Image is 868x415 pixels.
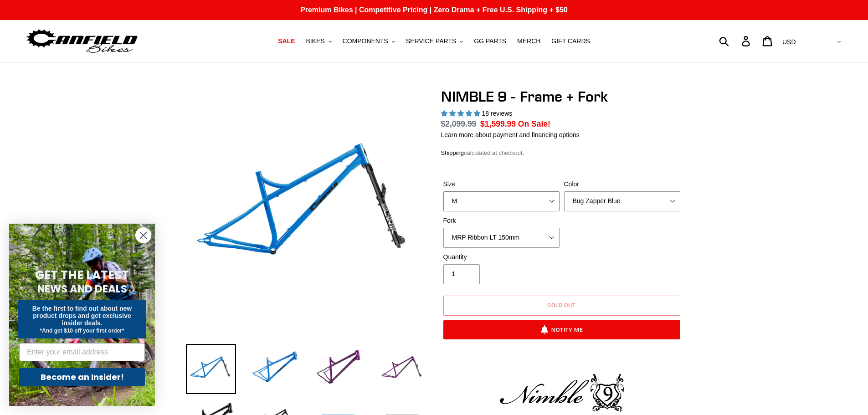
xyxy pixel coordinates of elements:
[443,252,560,262] label: Quantity
[250,344,300,394] img: Load image into Gallery viewer, NIMBLE 9 - Frame + Fork
[474,37,506,45] span: GG PARTS
[441,88,683,105] h1: NIMBLE 9 - Frame + Fork
[517,37,540,45] span: MERCH
[443,320,680,339] button: Notify Me
[40,328,124,334] span: *And get $10 off your first order*
[338,35,400,47] button: COMPONENTS
[441,131,580,138] a: Learn more about payment and financing options
[301,35,336,47] button: BIKES
[441,149,683,158] div: calculated at checkout.
[377,344,427,394] img: Load image into Gallery viewer, NIMBLE 9 - Frame + Fork
[406,37,456,45] span: SERVICE PARTS
[469,35,511,47] a: GG PARTS
[441,119,477,128] s: $2,099.99
[343,37,388,45] span: COMPONENTS
[135,227,151,243] button: Close dialog
[25,27,139,56] img: Canfield Bikes
[278,37,295,45] span: SALE
[480,119,516,128] span: $1,599.99
[273,35,299,47] a: SALE
[443,216,560,225] label: Fork
[186,344,236,394] img: Load image into Gallery viewer, NIMBLE 9 - Frame + Fork
[547,302,576,308] span: Sold out
[401,35,467,47] button: SERVICE PARTS
[724,31,747,51] input: Search
[441,149,464,157] a: Shipping
[32,305,132,327] span: Be the first to find out about new product drops and get exclusive insider deals.
[564,179,680,189] label: Color
[19,368,145,386] button: Become an Insider!
[443,296,680,316] button: Sold out
[441,110,482,117] span: 4.89 stars
[313,344,364,394] img: Load image into Gallery viewer, NIMBLE 9 - Frame + Fork
[482,110,512,117] span: 18 reviews
[518,118,550,130] span: On Sale!
[306,37,324,45] span: BIKES
[443,179,560,189] label: Size
[547,35,595,47] a: GIFT CARDS
[513,35,545,47] a: MERCH
[37,282,127,296] span: NEWS AND DEALS
[551,37,590,45] span: GIFT CARDS
[35,267,129,283] span: GET THE LATEST
[19,343,145,361] input: Enter your email address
